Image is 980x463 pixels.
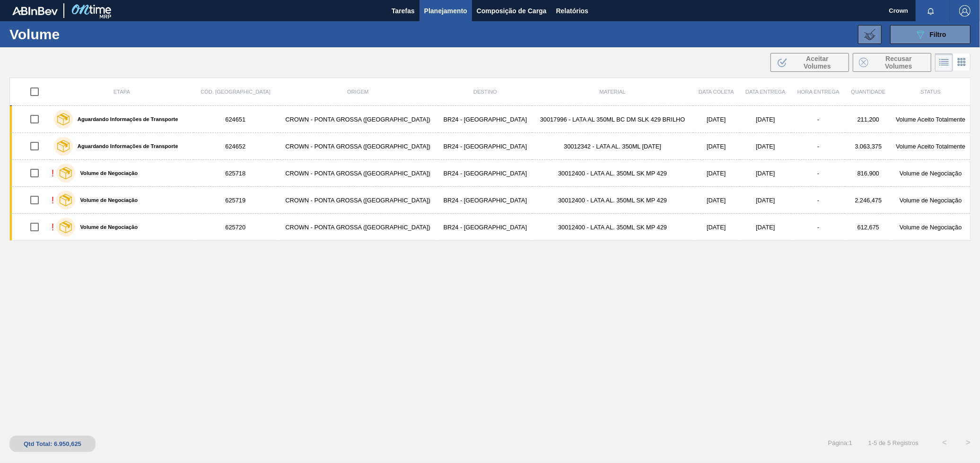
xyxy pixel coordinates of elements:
span: Data coleta [699,89,734,95]
td: CROWN - PONTA GROSSA ([GEOGRAPHIC_DATA]) [278,106,438,133]
td: [DATE] [740,214,792,241]
label: Aguardando Informações de Transporte [73,116,178,122]
td: - [791,133,845,160]
td: 625718 [193,160,278,187]
td: [DATE] [740,160,792,187]
label: Volume de Negociação [75,224,138,230]
span: Cód. [GEOGRAPHIC_DATA] [201,89,271,95]
td: BR24 - [GEOGRAPHIC_DATA] [438,160,533,187]
span: Origem [347,89,368,95]
td: 30017996 - LATA AL 350ML BC DM SLK 429 BRILHO [532,106,693,133]
span: Composição de Carga [477,5,547,17]
td: 625719 [193,187,278,214]
div: ! [52,195,54,206]
td: 3.063,375 [845,133,891,160]
span: Filtro [930,31,946,38]
a: !Volume de Negociação625719CROWN - PONTA GROSSA ([GEOGRAPHIC_DATA])BR24 - [GEOGRAPHIC_DATA]300124... [10,187,971,214]
span: Destino [473,89,497,95]
button: Notificações [916,4,946,17]
td: [DATE] [693,160,740,187]
td: BR24 - [GEOGRAPHIC_DATA] [438,133,533,160]
td: Volume Aceito Totalmente [891,133,970,160]
td: [DATE] [693,106,740,133]
span: Quantidade [851,89,885,95]
span: 1 - 5 de 5 Registros [866,439,919,446]
span: Página : 1 [828,439,852,446]
img: Logout [959,5,971,17]
td: CROWN - PONTA GROSSA ([GEOGRAPHIC_DATA]) [278,214,438,241]
td: 30012400 - LATA AL. 350ML SK MP 429 [532,187,693,214]
button: > [956,431,980,454]
td: [DATE] [740,106,792,133]
img: TNhmsLtSVTkK8tSr43FrP2fwEKptu5GPRR3wAAAABJRU5ErkJggg== [12,7,58,15]
span: Recusar Volumes [872,55,925,70]
span: Relatórios [556,5,588,17]
td: BR24 - [GEOGRAPHIC_DATA] [438,214,533,241]
td: 624651 [193,106,278,133]
a: !Volume de Negociação625718CROWN - PONTA GROSSA ([GEOGRAPHIC_DATA])BR24 - [GEOGRAPHIC_DATA]300124... [10,160,971,187]
span: Hora Entrega [797,89,840,95]
h1: Volume [9,29,152,40]
label: Volume de Negociação [75,197,138,203]
td: 624652 [193,133,278,160]
td: BR24 - [GEOGRAPHIC_DATA] [438,106,533,133]
label: Aguardando Informações de Transporte [73,143,178,149]
td: Volume de Negociação [891,187,970,214]
td: [DATE] [693,187,740,214]
td: 30012400 - LATA AL. 350ML SK MP 429 [532,214,693,241]
div: ! [52,168,54,179]
button: Recusar Volumes [853,53,931,72]
td: [DATE] [740,133,792,160]
button: Filtro [890,25,971,44]
button: Aceitar Volumes [770,53,849,72]
td: 625720 [193,214,278,241]
a: Aguardando Informações de Transporte624652CROWN - PONTA GROSSA ([GEOGRAPHIC_DATA])BR24 - [GEOGRAP... [10,133,971,160]
span: Aceitar Volumes [792,55,843,70]
span: Planejamento [424,5,467,17]
td: [DATE] [740,187,792,214]
td: Volume Aceito Totalmente [891,106,970,133]
td: CROWN - PONTA GROSSA ([GEOGRAPHIC_DATA]) [278,160,438,187]
td: 30012400 - LATA AL. 350ML SK MP 429 [532,160,693,187]
td: [DATE] [693,133,740,160]
span: Data entrega [745,89,786,95]
div: Qtd Total: 6.950,625 [17,440,88,447]
td: 2.246,475 [845,187,891,214]
td: CROWN - PONTA GROSSA ([GEOGRAPHIC_DATA]) [278,187,438,214]
button: Importar Negociações de Volume [858,25,882,44]
td: 30012342 - LATA AL. 350ML [DATE] [532,133,693,160]
td: - [791,160,845,187]
span: Tarefas [392,5,415,17]
td: - [791,214,845,241]
span: Status [920,89,940,95]
td: - [791,187,845,214]
td: BR24 - [GEOGRAPHIC_DATA] [438,187,533,214]
div: Visão em Cards [953,53,971,71]
button: < [933,431,956,454]
td: Volume de Negociação [891,160,970,187]
a: !Volume de Negociação625720CROWN - PONTA GROSSA ([GEOGRAPHIC_DATA])BR24 - [GEOGRAPHIC_DATA]300124... [10,214,971,241]
div: Visão em Lista [935,53,953,71]
span: Etapa [114,89,130,95]
span: Material [600,89,626,95]
td: [DATE] [693,214,740,241]
a: Aguardando Informações de Transporte624651CROWN - PONTA GROSSA ([GEOGRAPHIC_DATA])BR24 - [GEOGRAP... [10,106,971,133]
div: ! [52,222,54,233]
td: CROWN - PONTA GROSSA ([GEOGRAPHIC_DATA]) [278,133,438,160]
label: Volume de Negociação [75,170,138,176]
td: 612,675 [845,214,891,241]
td: 816,900 [845,160,891,187]
td: 211,200 [845,106,891,133]
td: Volume de Negociação [891,214,970,241]
td: - [791,106,845,133]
